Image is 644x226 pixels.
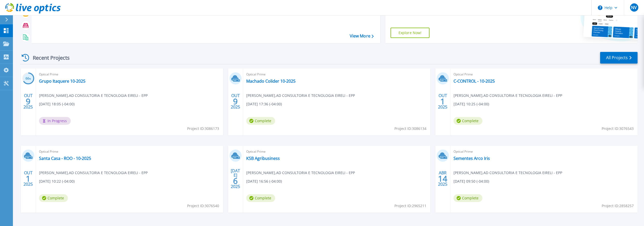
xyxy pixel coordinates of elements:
span: [DATE] 16:56 (-04:00) [246,178,282,184]
span: [DATE] 10:25 (-04:00) [454,101,489,107]
span: % [29,77,31,80]
div: OUT 2025 [23,92,33,111]
span: [DATE] 09:50 (-04:00) [454,178,489,184]
span: Project ID: 3086134 [394,126,426,131]
span: 14 [438,176,447,181]
span: Optical Prime [39,149,220,154]
span: 9 [233,99,238,104]
span: Complete [39,194,68,202]
span: Optical Prime [454,72,634,77]
span: Optical Prime [39,72,220,77]
div: Recent Projects [20,51,77,64]
span: 6 [233,179,238,183]
span: [PERSON_NAME] , AD CONSULTORIA E TECNOLOGIA EIRELI - EPP [454,170,562,176]
span: Optical Prime [246,72,427,77]
a: Sementes Arco Iris [454,156,490,161]
span: 1 [26,176,30,181]
span: [PERSON_NAME] , AD CONSULTORIA E TECNOLOGIA EIRELI - EPP [39,170,148,176]
span: Complete [454,194,482,202]
div: OUT 2025 [230,92,240,111]
a: Machado Colider 10-2025 [246,79,296,84]
div: ABR 2025 [438,169,448,188]
span: Optical Prime [454,149,634,154]
div: OUT 2025 [438,92,448,111]
a: Explore Now! [391,28,430,38]
span: Project ID: 2965211 [394,203,426,209]
span: Complete [246,117,275,125]
span: Project ID: 3076540 [187,203,219,209]
span: NV [631,5,637,10]
a: Santa Casa - ROO - 10-2025 [39,156,91,161]
span: 1 [440,99,445,104]
div: OUT 2025 [23,169,33,188]
a: Grupo Itaquere 10-2025 [39,79,85,84]
span: [DATE] 17:36 (-04:00) [246,101,282,107]
div: [DATE] 2025 [230,169,240,188]
span: [PERSON_NAME] , AD CONSULTORIA E TECNOLOGIA EIRELI - EPP [246,93,355,98]
span: Project ID: 3076543 [602,126,634,131]
span: [PERSON_NAME] , AD CONSULTORIA E TECNOLOGIA EIRELI - EPP [246,170,355,176]
span: Project ID: 2858257 [602,203,634,209]
span: Complete [454,117,482,125]
span: 9 [26,99,30,104]
span: [DATE] 10:22 (-04:00) [39,178,75,184]
span: [PERSON_NAME] , AD CONSULTORIA E TECNOLOGIA EIRELI - EPP [454,93,562,98]
h3: 66 [22,76,34,82]
span: Project ID: 3086173 [187,126,219,131]
span: [PERSON_NAME] , AD CONSULTORIA E TECNOLOGIA EIRELI - EPP [39,93,148,98]
span: [DATE] 18:05 (-04:00) [39,101,75,107]
span: Optical Prime [246,149,427,154]
span: In Progress [39,117,71,125]
a: C-CONTROL - 10-2025 [454,79,495,84]
a: View More [350,34,374,38]
a: KSB Agribusiness [246,156,280,161]
a: All Projects [600,52,638,64]
span: Complete [246,194,275,202]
